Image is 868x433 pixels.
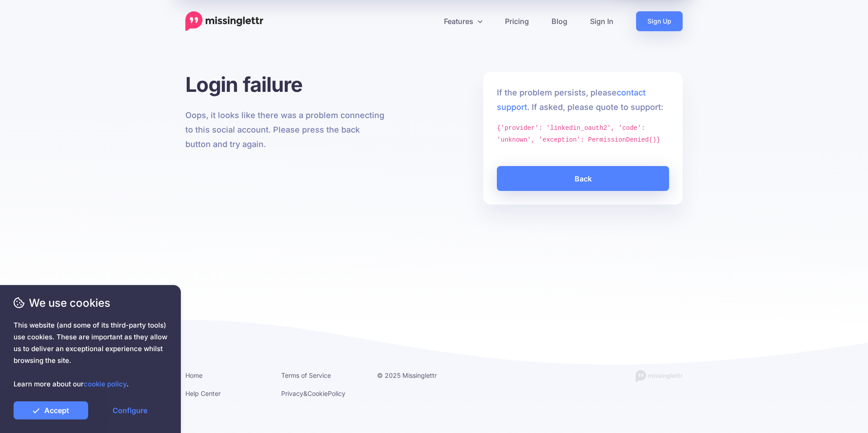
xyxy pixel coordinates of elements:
a: Help Center [185,390,221,397]
a: Accept [14,401,88,419]
a: Back [497,166,669,191]
a: Pricing [494,11,540,31]
a: Home [185,371,203,379]
a: cookie policy [84,380,127,388]
span: We use cookies [14,295,167,311]
span: This website (and some of its third-party tools) use cookies. These are important as they allow u... [14,319,167,390]
a: Terms of Service [281,371,331,379]
code: {'provider': 'linkedin_oauth2', 'code': 'unknown', 'exception': PermissionDenied()} [497,124,660,143]
a: Sign In [579,11,625,31]
li: © 2025 Missinglettr [377,370,459,381]
p: Oops, it looks like there was a problem connecting to this social account. Please press the back ... [185,108,385,152]
a: Features [433,11,494,31]
a: Privacy [281,390,303,397]
a: Configure [93,401,167,419]
a: Blog [540,11,579,31]
h1: Login failure [185,72,385,97]
p: If the problem persists, please . If asked, please quote to support: [497,86,669,114]
a: Cookie [307,390,328,397]
li: & Policy [281,388,363,399]
a: Sign Up [636,11,683,31]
